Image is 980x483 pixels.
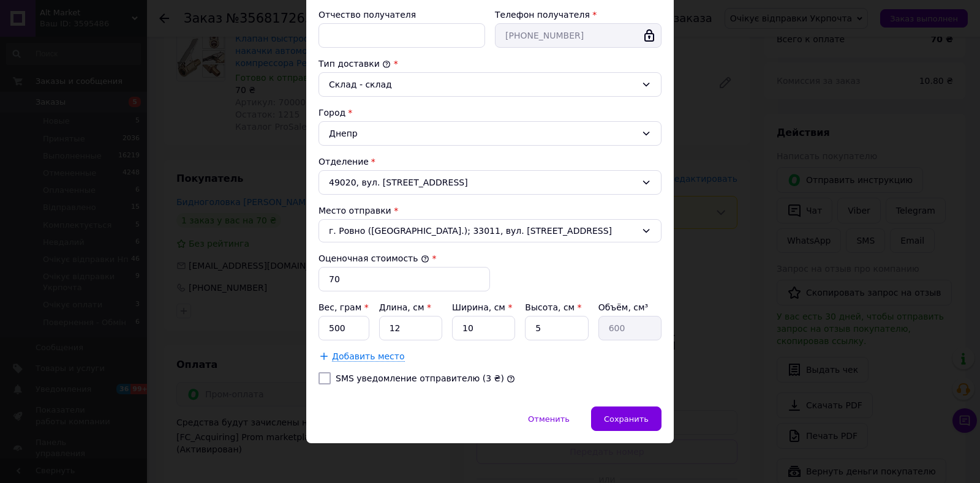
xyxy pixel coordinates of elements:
label: Отчество получателя [318,10,416,20]
div: Склад - склад [329,78,636,91]
label: Высота, см [525,302,581,312]
div: Место отправки [318,204,661,217]
label: Телефон получателя [495,10,590,20]
span: г. Ровно ([GEOGRAPHIC_DATA].); 33011, вул. [STREET_ADDRESS] [329,225,636,237]
div: Город [318,107,661,119]
input: +380 [495,23,661,48]
div: Днепр [318,121,661,146]
div: Отделение [318,155,661,168]
label: Длина, см [379,302,431,312]
span: Добавить место [332,351,405,362]
div: Объём, см³ [598,301,661,313]
div: Тип доставки [318,58,661,70]
label: Ширина, см [452,302,512,312]
div: 49020, вул. [STREET_ADDRESS] [318,170,661,195]
label: SMS уведомление отправителю (3 ₴) [336,373,504,383]
span: Отменить [528,414,570,424]
label: Вес, грам [318,302,369,312]
label: Оценочная стоимость [318,253,429,263]
span: Сохранить [604,414,649,424]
